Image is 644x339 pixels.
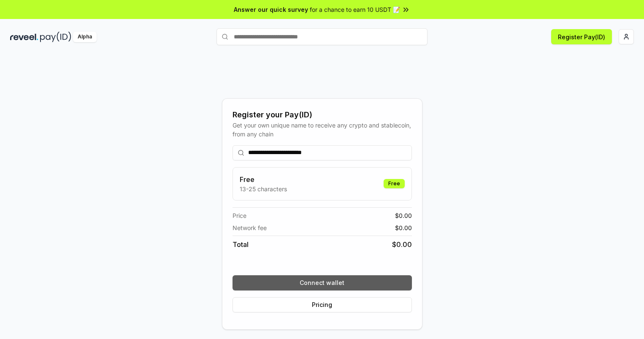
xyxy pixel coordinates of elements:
[395,223,412,232] span: $ 0.00
[40,32,71,42] img: pay_id
[234,5,308,14] span: Answer our quick survey
[233,121,412,138] div: Get your own unique name to receive any crypto and stablecoin, from any chain
[233,275,412,290] button: Connect wallet
[233,223,267,232] span: Network fee
[233,211,246,220] span: Price
[73,32,97,42] div: Alpha
[233,297,412,312] button: Pricing
[233,239,249,250] span: Total
[551,29,612,44] button: Register Pay(ID)
[392,239,412,250] span: $ 0.00
[310,5,400,14] span: for a chance to earn 10 USDT 📝
[10,32,38,42] img: reveel_dark
[384,179,405,188] div: Free
[233,109,412,121] div: Register your Pay(ID)
[240,184,287,193] p: 13-25 characters
[240,174,287,184] h3: Free
[395,211,412,220] span: $ 0.00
